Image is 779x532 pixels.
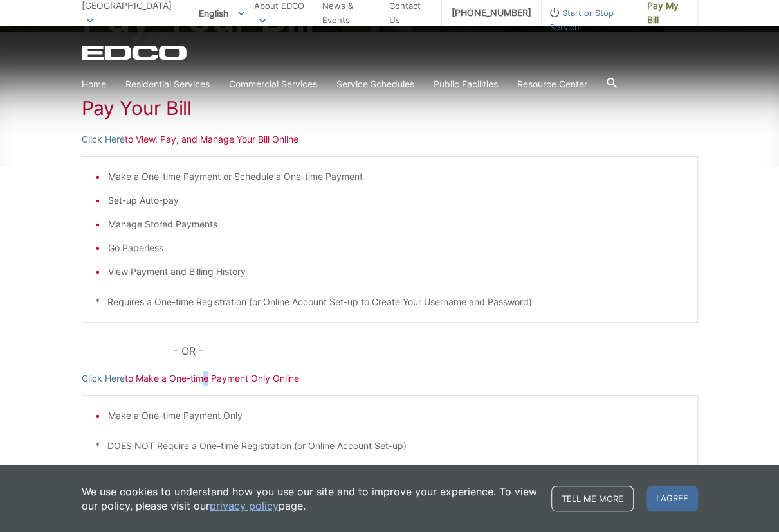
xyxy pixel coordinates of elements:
a: Home [82,77,106,91]
p: * DOES NOT Require a One-time Registration (or Online Account Set-up) [95,439,684,453]
li: Make a One-time Payment Only [108,409,684,423]
a: Service Schedules [336,77,414,91]
span: I agree [646,486,698,511]
p: to Make a One-time Payment Only Online [82,371,698,386]
a: Resource Center [517,77,587,91]
p: * Requires a One-time Registration (or Online Account Set-up to Create Your Username and Password) [95,295,684,309]
a: Commercial Services [229,77,317,91]
li: Make a One-time Payment or Schedule a One-time Payment [108,170,684,184]
span: English [189,3,254,24]
p: to View, Pay, and Manage Your Bill Online [82,132,698,146]
a: Residential Services [125,77,210,91]
a: Click Here [82,132,125,146]
a: Public Facilities [434,77,498,91]
a: privacy policy [210,499,279,513]
li: Go Paperless [108,241,684,255]
li: Manage Stored Payments [108,217,684,231]
li: Set-up Auto-pay [108,193,684,208]
a: Click Here [82,371,125,386]
h1: Pay Your Bill [82,96,698,120]
li: View Payment and Billing History [108,265,684,279]
a: Tell me more [551,486,634,511]
p: - OR - [174,342,697,360]
p: We use cookies to understand how you use our site and to improve your experience. To view our pol... [82,484,538,513]
a: EDCD logo. Return to the homepage. [82,45,188,60]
